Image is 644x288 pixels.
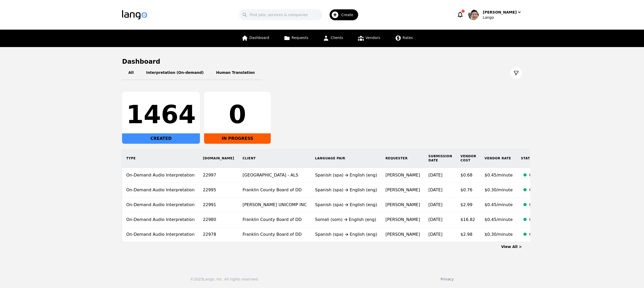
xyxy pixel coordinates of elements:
[403,36,413,40] span: Rates
[529,202,552,208] div: Completed
[517,149,556,168] th: Status
[428,232,443,237] time: [DATE]
[341,12,357,17] span: Create
[392,30,416,47] a: Rates
[199,149,238,168] th: [DOMAIN_NAME]
[381,149,424,168] th: Requester
[456,227,481,242] td: $2.98
[122,10,147,19] img: Logo
[441,277,454,281] a: Privacy
[311,149,381,168] th: Language Pair
[122,183,199,198] td: On-Demand Audio Interpretation
[190,277,259,282] div: © 2025 Lango, Inc. All rights reserved.
[428,187,443,192] time: [DATE]
[199,198,238,212] td: 22991
[381,212,424,227] td: [PERSON_NAME]
[122,227,199,242] td: On-Demand Audio Interpretation
[355,30,383,47] a: Vendors
[210,66,261,80] button: Human Translation
[204,133,271,144] div: IN PROGRESS
[249,36,269,40] span: Dashboard
[122,198,199,212] td: On-Demand Audio Interpretation
[428,202,443,207] time: [DATE]
[485,217,513,222] span: $0.45/minute
[140,66,210,80] button: Interpretation (On-demand)
[485,173,513,178] span: $0.45/minute
[456,212,481,227] td: $16.82
[381,168,424,183] td: [PERSON_NAME]
[456,149,481,168] th: Vendor Cost
[315,217,377,223] div: Somali (som) English (eng)
[126,102,196,127] div: 1464
[199,168,238,183] td: 22997
[292,36,308,40] span: Requests
[424,149,456,168] th: Submission Date
[199,212,238,227] td: 22980
[468,10,522,20] button: User Profile[PERSON_NAME]Lango
[529,172,552,178] div: Completed
[238,198,311,212] td: [PERSON_NAME] UNICOMP INC
[320,30,346,47] a: Clients
[315,231,377,238] div: Spanish (spa) English (eng)
[456,198,481,212] td: $2.99
[315,172,377,178] div: Spanish (spa) English (eng)
[529,187,552,193] div: Completed
[381,227,424,242] td: [PERSON_NAME]
[122,168,199,183] td: On-Demand Audio Interpretation
[428,173,443,178] time: [DATE]
[485,202,513,207] span: $0.45/minute
[365,36,380,40] span: Vendors
[122,133,200,144] div: CREATED
[485,187,513,192] span: $0.30/minute
[238,227,311,242] td: Franklin County Board of DD
[331,36,343,40] span: Clients
[529,231,552,238] div: Completed
[238,149,311,168] th: Client
[122,212,199,227] td: On-Demand Audio Interpretation
[322,7,362,22] button: Create
[238,183,311,198] td: Franklin County Board of DD
[238,212,311,227] td: Franklin County Board of DD
[315,187,377,193] div: Spanish (spa) English (eng)
[122,66,140,80] button: All
[239,9,322,20] input: Find jobs, services & companies
[315,202,377,208] div: Spanish (spa) English (eng)
[468,10,479,20] img: User Profile
[510,67,522,79] button: Filter
[381,198,424,212] td: [PERSON_NAME]
[199,227,238,242] td: 22978
[483,15,522,20] div: Lango
[428,217,443,222] time: [DATE]
[381,183,424,198] td: [PERSON_NAME]
[485,232,513,237] span: $0.30/minute
[483,10,517,15] div: [PERSON_NAME]
[529,217,552,223] div: Completed
[481,149,517,168] th: Vendor Rate
[199,183,238,198] td: 22995
[122,57,522,66] h1: Dashboard
[238,30,272,47] a: Dashboard
[501,245,522,249] a: View All >
[456,183,481,198] td: $0.76
[456,168,481,183] td: $0.68
[208,102,267,127] div: 0
[281,30,311,47] a: Requests
[122,149,199,168] th: Type
[238,168,311,183] td: [GEOGRAPHIC_DATA] - ALS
